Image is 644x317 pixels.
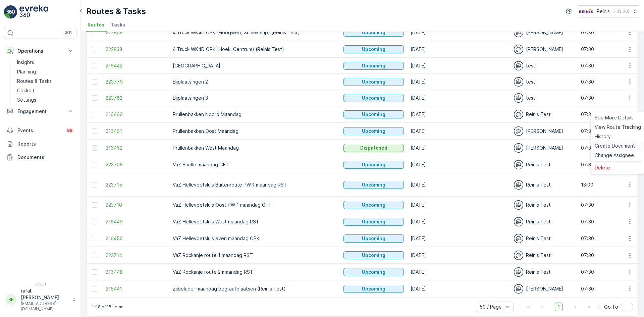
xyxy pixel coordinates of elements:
a: Reports [4,137,76,151]
div: Reinis Test [514,160,574,169]
p: VaZ Hellevoetsluis even maandag OPK [173,235,337,242]
div: test [514,93,574,103]
div: Toggle Row Selected [92,30,97,35]
img: svg%3e [514,93,523,103]
p: ( +02:00 ) [612,9,629,14]
p: Upcoming [362,285,385,292]
p: Planning [17,68,36,75]
p: 07:30 [581,29,641,36]
p: Upcoming [362,128,385,135]
span: 223714 [106,252,166,259]
a: See More Details [592,113,644,122]
a: View Route Tracking [592,122,644,132]
div: Reinis Test [514,234,574,243]
p: 07:30 [581,95,641,101]
div: Toggle Row Selected [92,182,97,188]
button: Operations [4,44,76,58]
a: 223779 [106,78,166,85]
p: 4 Truck WK4C OPK (Hoogwerf, Schiekamp) (Reinis Test) [173,29,337,36]
img: svg%3e [514,284,523,294]
img: svg%3e [514,28,523,37]
img: logo_light-DOdMpM7g.png [19,5,48,19]
p: 1-18 of 18 items [92,304,123,310]
span: 216461 [106,128,166,135]
td: [DATE] [407,74,511,90]
p: Prullenbakken West Maandag [173,145,337,151]
p: Upcoming [362,269,385,275]
div: [PERSON_NAME] [514,284,574,294]
p: 13:00 [581,181,641,188]
div: Toggle Row Selected [92,162,97,167]
p: VaZ Hellevoetsluis West maandag RST [173,218,337,225]
p: [GEOGRAPHIC_DATA] [173,62,337,69]
td: [DATE] [407,140,511,156]
div: test [514,61,574,70]
a: 222838 [106,46,166,53]
p: [EMAIL_ADDRESS][DOMAIN_NAME] [21,301,69,312]
div: Toggle Row Selected [92,79,97,85]
a: 216442 [106,62,166,69]
p: 07:30 [581,128,641,135]
div: Reinis Test [514,251,574,260]
span: 216448 [106,269,166,275]
td: [DATE] [407,264,511,280]
p: Upcoming [362,202,385,208]
p: ⌘B [65,30,72,36]
span: 223715 [106,181,166,188]
img: logo [4,5,17,19]
img: svg%3e [514,45,523,54]
img: svg%3e [514,126,523,136]
button: Upcoming [343,201,404,209]
button: Upcoming [343,78,404,86]
span: 223782 [106,95,166,101]
p: 07:30 [581,235,641,242]
button: Upcoming [343,251,404,259]
p: 07:30 [581,111,641,118]
p: VaZ Hellevoetsluis Buitenroute PW 1 maandag RST [173,181,337,188]
span: 223710 [106,202,166,208]
td: [DATE] [407,197,511,213]
p: VaZ Rockanje route 1 maandag RST [173,252,337,259]
a: Documents [4,151,76,164]
img: svg%3e [514,77,523,87]
td: [DATE] [407,24,511,41]
div: [PERSON_NAME] [514,143,574,153]
span: v 1.50.1 [4,282,76,286]
a: Settings [14,95,76,105]
p: Dispatched [360,145,387,151]
div: RR [6,294,16,305]
img: svg%3e [514,251,523,260]
a: 216462 [106,145,166,151]
div: [PERSON_NAME] [514,126,574,136]
img: svg%3e [514,234,523,243]
div: Toggle Row Selected [92,95,97,101]
img: Reinis-Logo-Vrijstaand_Tekengebied-1-copy2_aBO4n7j.png [578,8,594,15]
div: Toggle Row Selected [92,47,97,52]
span: Create Document [595,143,635,149]
span: 216450 [106,235,166,242]
img: svg%3e [514,267,523,277]
p: Upcoming [362,252,385,259]
a: 216449 [106,218,166,225]
a: 216441 [106,285,166,292]
span: 222859 [106,29,166,36]
div: Reinis Test [514,180,574,190]
td: [DATE] [407,247,511,264]
span: Go To [604,304,618,310]
p: 07:30 [581,218,641,225]
img: svg%3e [514,180,523,190]
button: Upcoming [343,218,404,226]
div: Reinis Test [514,217,574,226]
td: [DATE] [407,58,511,74]
p: Upcoming [362,111,385,118]
button: Upcoming [343,62,404,70]
p: Engagement [17,108,63,115]
p: Zijbelader maandag begraafplaatsen (Reinis Test) [173,285,337,292]
img: svg%3e [514,143,523,153]
td: [DATE] [407,280,511,297]
p: Operations [17,48,63,54]
a: Routes & Tasks [14,76,76,86]
p: 07:30 [581,269,641,275]
p: rafal.[PERSON_NAME] [21,287,69,301]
